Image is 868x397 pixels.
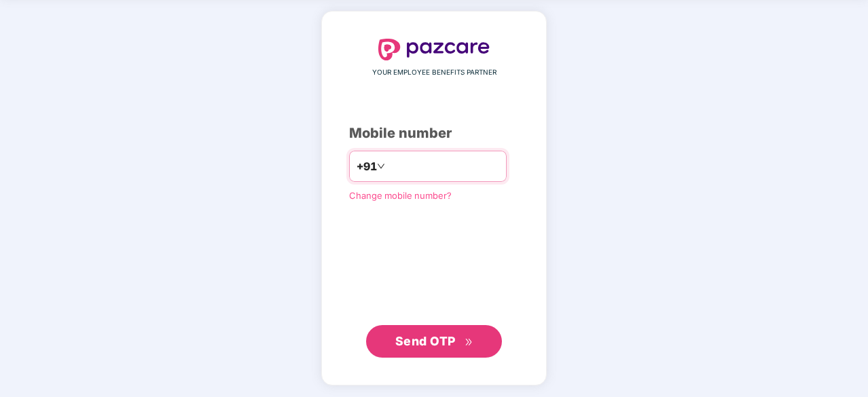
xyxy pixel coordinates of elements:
span: Send OTP [395,334,456,348]
a: Change mobile number? [349,190,452,201]
div: Mobile number [349,123,519,144]
span: down [377,162,385,170]
span: double-right [465,338,473,347]
img: logo [378,39,490,60]
button: Send OTPdouble-right [366,325,502,358]
span: YOUR EMPLOYEE BENEFITS PARTNER [372,67,496,78]
span: +91 [357,158,377,175]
